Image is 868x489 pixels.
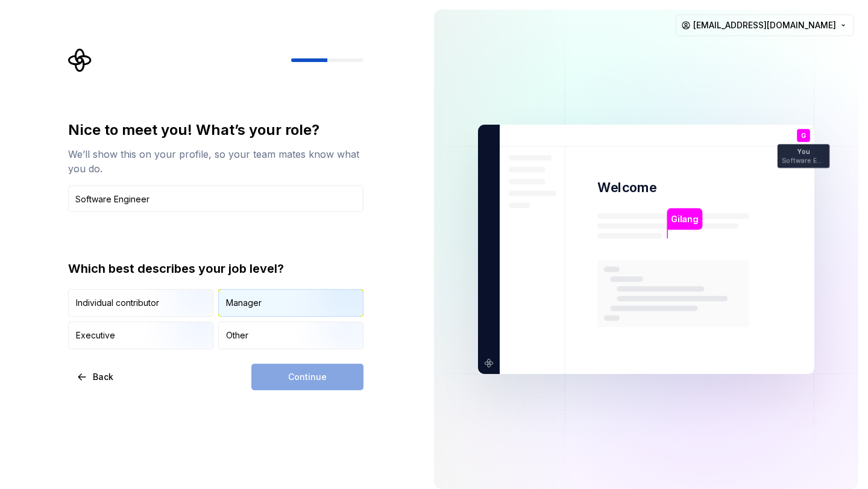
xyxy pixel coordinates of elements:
[68,147,363,176] div: We’ll show this on your profile, so your team mates know what you do.
[93,371,113,383] span: Back
[68,48,92,72] svg: Supernova Logo
[676,14,854,36] button: [EMAIL_ADDRESS][DOMAIN_NAME]
[68,185,363,212] input: Job title
[76,329,115,341] div: Executive
[68,120,363,140] div: Nice to meet you! What’s your role?
[597,179,656,196] p: Welcome
[782,157,825,164] p: Software Engineer
[76,297,159,309] div: Individual contributor
[671,213,698,226] p: Gilang
[693,19,836,31] span: [EMAIL_ADDRESS][DOMAIN_NAME]
[68,260,363,277] div: Which best describes your job level?
[68,364,124,390] button: Back
[226,329,248,341] div: Other
[226,297,262,309] div: Manager
[801,132,806,139] p: G
[797,149,810,155] p: You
